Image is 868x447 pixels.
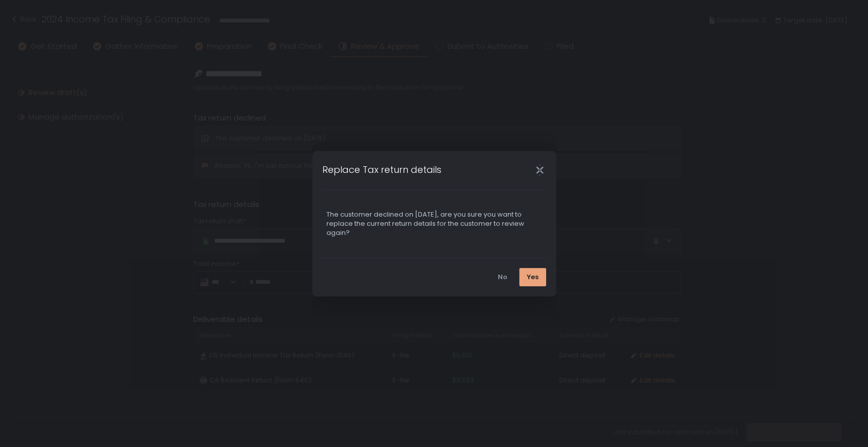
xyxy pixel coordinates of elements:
[490,268,515,286] button: No
[524,164,556,176] div: Close
[322,163,441,176] h1: Replace Tax return details
[519,268,546,286] button: Yes
[527,273,538,282] div: Yes
[326,210,542,237] div: The customer declined on [DATE], are you sure you want to replace the current return details for ...
[498,273,507,282] div: No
